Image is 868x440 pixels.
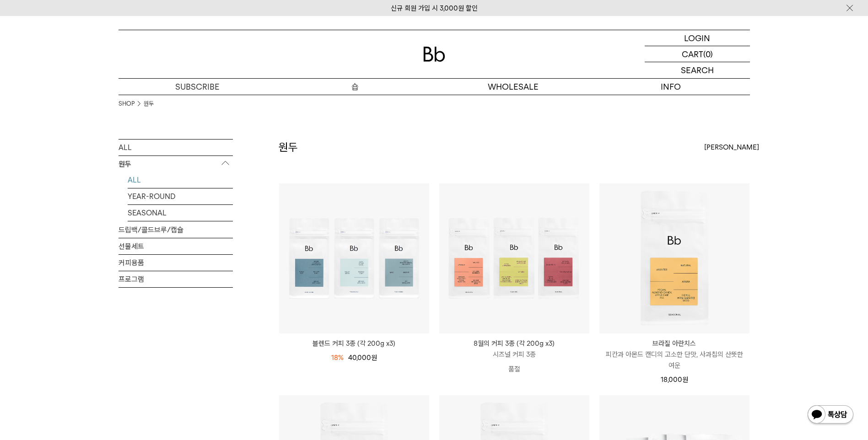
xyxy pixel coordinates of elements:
[592,79,750,95] p: INFO
[599,349,749,371] p: 피칸과 아몬드 캔디의 고소한 단맛, 사과칩의 산뜻한 여운
[684,30,710,46] p: LOGIN
[391,4,478,12] a: 신규 회원 가입 시 3,000원 할인
[119,156,233,172] p: 원두
[439,338,589,349] p: 8월의 커피 3종 (각 200g x3)
[279,338,429,349] a: 블렌드 커피 3종 (각 200g x3)
[276,79,434,95] a: 숍
[348,354,377,362] span: 40,000
[439,183,589,333] img: 8월의 커피 3종 (각 200g x3)
[128,188,233,204] a: YEAR-ROUND
[434,79,592,95] p: WHOLESALE
[439,349,589,360] p: 시즈널 커피 3종
[119,255,233,271] a: 커피용품
[682,376,688,384] span: 원
[703,46,713,62] p: (0)
[807,404,854,426] img: 카카오톡 채널 1:1 채팅 버튼
[279,140,298,155] h2: 원두
[645,30,750,46] a: LOGIN
[599,338,749,349] p: 브라질 아란치스
[119,99,135,108] a: SHOP
[704,142,759,153] span: [PERSON_NAME]
[439,360,589,378] p: 품절
[144,99,154,108] a: 원두
[681,62,714,78] p: SEARCH
[119,271,233,287] a: 프로그램
[371,354,377,362] span: 원
[119,222,233,238] a: 드립백/콜드브루/캡슐
[439,338,589,360] a: 8월의 커피 3종 (각 200g x3) 시즈널 커피 3종
[599,338,749,371] a: 브라질 아란치스 피칸과 아몬드 캔디의 고소한 단맛, 사과칩의 산뜻한 여운
[279,183,429,333] img: 블렌드 커피 3종 (각 200g x3)
[423,47,445,62] img: 로고
[119,79,276,95] a: SUBSCRIBE
[661,376,688,384] span: 18,000
[128,172,233,188] a: ALL
[599,183,749,333] img: 브라질 아란치스
[645,46,750,62] a: CART (0)
[331,352,344,363] div: 18%
[682,46,703,62] p: CART
[128,205,233,221] a: SEASONAL
[119,238,233,254] a: 선물세트
[119,140,233,156] a: ALL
